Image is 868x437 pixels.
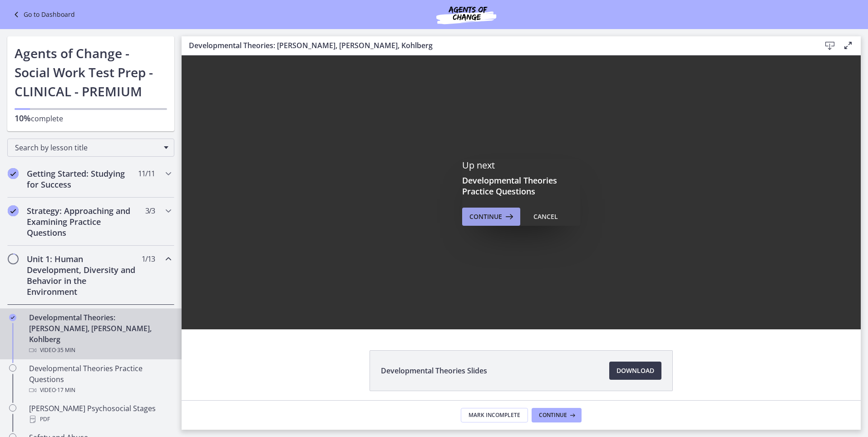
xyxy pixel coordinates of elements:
[462,159,580,171] p: Up next
[29,345,171,356] div: Video
[461,408,528,422] button: Mark Incomplete
[7,139,174,157] div: Search by lesson title
[29,312,171,356] div: Developmental Theories: [PERSON_NAME], [PERSON_NAME], Kohlberg
[616,365,654,376] span: Download
[533,211,558,222] div: Cancel
[29,363,171,396] div: Developmental Theories Practice Questions
[56,345,75,356] span: · 35 min
[412,4,521,25] img: Agents of Change Social Work Test Prep
[27,205,138,238] h2: Strategy: Approaching and Examining Practice Questions
[462,175,580,197] h3: Developmental Theories Practice Questions
[381,365,487,376] span: Developmental Theories Slides
[56,385,75,396] span: · 17 min
[15,113,167,124] p: complete
[609,362,661,380] a: Download
[189,40,806,51] h3: Developmental Theories: [PERSON_NAME], [PERSON_NAME], Kohlberg
[526,208,565,226] button: Cancel
[29,385,171,396] div: Video
[462,208,520,226] button: Continue
[8,205,19,216] i: Completed
[469,211,502,222] span: Continue
[15,113,31,124] span: 10%
[469,412,520,419] span: Mark Incomplete
[532,408,582,422] button: Continue
[138,168,155,179] span: 11 / 11
[27,253,138,297] h2: Unit 1: Human Development, Diversity and Behavior in the Environment
[29,414,171,425] div: PDF
[145,205,155,216] span: 3 / 3
[11,9,75,20] a: Go to Dashboard
[9,314,16,321] i: Completed
[539,412,567,419] span: Continue
[15,143,159,153] span: Search by lesson title
[15,44,167,101] h1: Agents of Change - Social Work Test Prep - CLINICAL - PREMIUM
[29,403,171,425] div: [PERSON_NAME] Psychosocial Stages
[8,168,19,179] i: Completed
[27,168,138,190] h2: Getting Started: Studying for Success
[142,253,155,264] span: 1 / 13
